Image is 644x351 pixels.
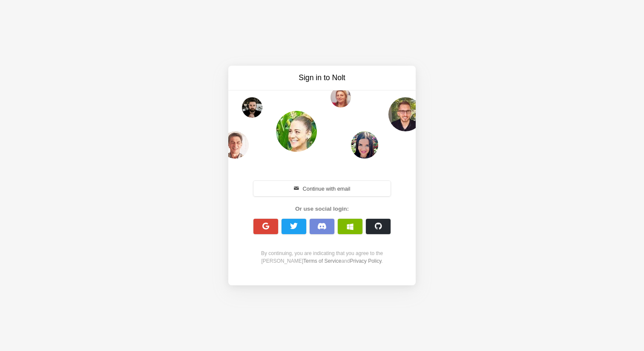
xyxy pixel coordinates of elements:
a: Terms of Service [303,258,341,264]
button: Continue with email [253,181,391,196]
div: Or use social login: [249,205,395,213]
a: Privacy Policy [350,258,381,264]
h3: Sign in to Nolt [250,73,394,83]
div: By continuing, you are indicating that you agree to the [PERSON_NAME] and . [249,249,395,265]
